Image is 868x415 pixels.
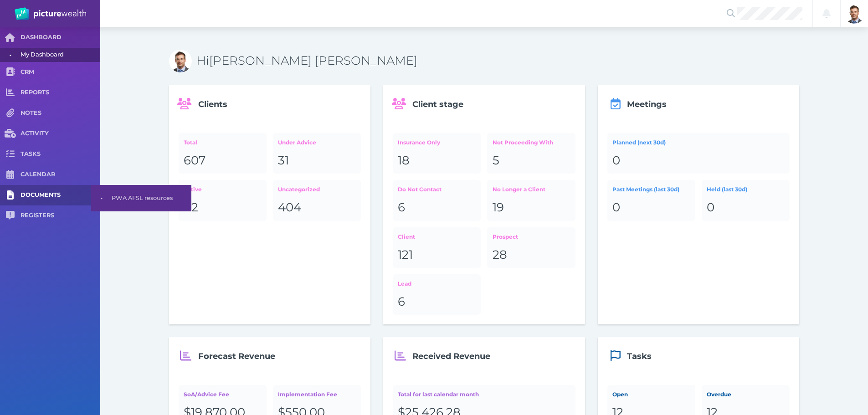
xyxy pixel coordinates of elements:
div: 31 [278,153,356,169]
span: Total [184,139,197,146]
div: 607 [184,153,262,169]
span: REPORTS [21,89,100,97]
div: 0 [612,153,785,169]
a: Active42 [179,180,267,220]
span: Open [612,391,628,398]
span: Held (last 30d) [707,186,747,193]
span: Planned (next 30d) [612,139,666,146]
span: Client [398,233,415,240]
span: Uncategorized [278,186,320,193]
span: My Dashboard [21,48,97,62]
span: Clients [198,99,227,109]
img: Brad Bond [844,4,864,24]
span: No Longer a Client [493,186,545,193]
span: PWA AFSL resources [112,191,188,205]
span: NOTES [21,109,100,117]
span: • [91,192,112,204]
img: Bradley David Bond [169,50,192,72]
div: 28 [493,247,570,263]
span: Forecast Revenue [198,351,275,361]
a: Planned (next 30d)0 [607,133,790,174]
span: Received Revenue [412,351,490,361]
div: 0 [612,200,690,215]
a: Past Meetings (last 30d)0 [607,180,695,220]
span: CALENDAR [21,171,100,179]
span: Overdue [707,391,731,398]
span: CRM [21,68,100,76]
span: DOCUMENTS [21,191,100,199]
span: SoA/Advice Fee [184,391,229,398]
div: 121 [398,247,476,263]
div: 404 [278,200,356,215]
a: Total607 [179,133,267,174]
div: 5 [493,153,570,169]
div: 19 [493,200,570,215]
span: Not Proceeding With [493,139,553,146]
span: Client stage [412,99,463,109]
span: Lead [398,280,411,287]
span: Insurance Only [398,139,440,146]
span: Meetings [627,99,667,109]
span: Past Meetings (last 30d) [612,186,679,193]
span: DASHBOARD [21,34,100,41]
span: Under Advice [278,139,316,146]
span: Tasks [627,351,652,361]
a: Under Advice31 [273,133,361,174]
div: 42 [184,200,262,215]
span: Active [184,186,202,193]
a: Held (last 30d)0 [702,180,790,220]
div: 0 [707,200,785,215]
span: TASKS [21,150,100,158]
div: 6 [398,200,476,215]
span: Implementation Fee [278,391,337,398]
div: 6 [398,294,476,310]
div: 18 [398,153,476,169]
img: PW [15,7,86,20]
span: Prospect [493,233,518,240]
span: ACTIVITY [21,130,100,138]
h3: Hi [PERSON_NAME] [PERSON_NAME] [196,53,800,69]
span: Total for last calendar month [398,391,479,398]
span: REGISTERS [21,212,100,220]
span: Do Not Contact [398,186,442,193]
a: •PWA AFSL resources [91,191,191,205]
